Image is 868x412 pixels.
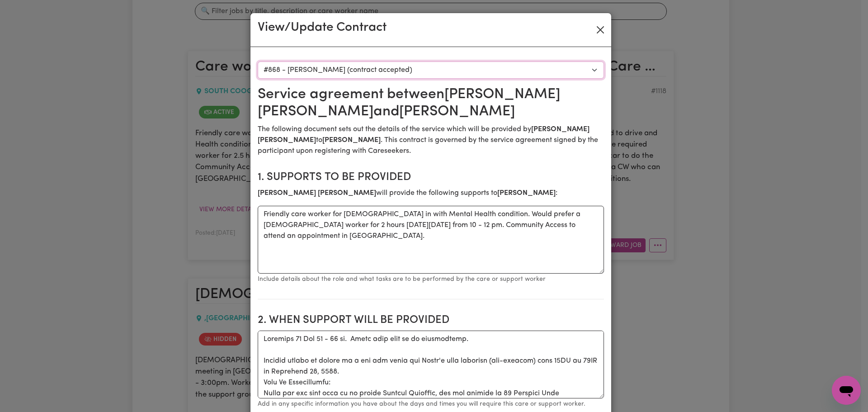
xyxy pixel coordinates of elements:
[258,401,585,407] small: Add in any specific information you have about the days and times you will require this care or s...
[258,20,387,36] h3: View/Update Contract
[258,189,376,197] b: [PERSON_NAME] [PERSON_NAME]
[832,376,861,405] iframe: Button to launch messaging window
[593,23,608,37] button: Close
[322,137,381,144] b: [PERSON_NAME]
[258,188,604,199] p: will provide the following supports to :
[497,189,556,197] b: [PERSON_NAME]
[258,171,604,184] h2: 1. Supports to be provided
[258,276,546,283] small: Include details about the role and what tasks are to be performed by the care or support worker
[258,86,604,121] h2: Service agreement between [PERSON_NAME] [PERSON_NAME] and [PERSON_NAME]
[258,206,604,274] textarea: Friendly care worker for [DEMOGRAPHIC_DATA] in with Mental Health condition. Would prefer a [DEMO...
[258,314,604,327] h2: 2. When support will be provided
[258,124,604,156] p: The following document sets out the details of the service which will be provided by to . This co...
[258,331,604,398] textarea: Loremips 71 Dol 51 - 66 si. Ametc adip elit se do eiusmodtemp. Incidid utlabo et dolore ma a eni ...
